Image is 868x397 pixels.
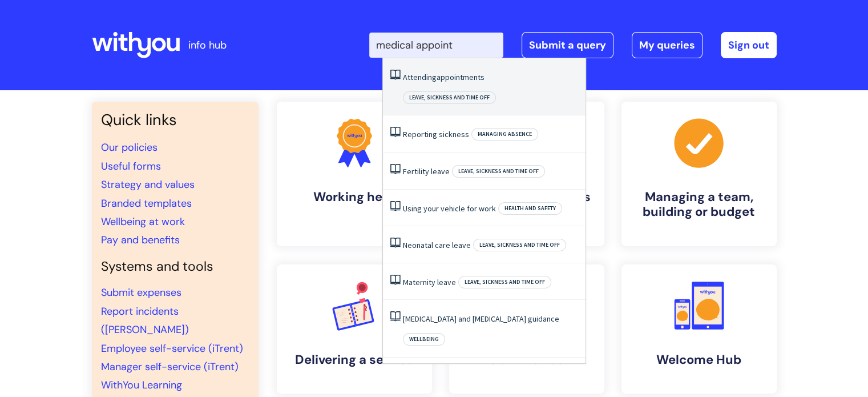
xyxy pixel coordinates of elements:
h4: Managing a team, building or budget [631,190,768,220]
a: Branded templates [101,197,192,210]
h4: Welcome Hub [631,352,768,367]
p: info hub [188,36,227,54]
a: Reporting sickness [403,129,469,139]
span: Wellbeing [403,333,445,346]
a: Managing a team, building or budget [621,102,777,246]
a: Employee self-service (iTrent) [101,342,243,355]
a: Submit a query [522,32,613,58]
a: Strategy and values [101,178,195,191]
h4: Get involved [458,352,595,367]
span: Leave, sickness and time off [458,276,551,288]
span: Leave, sickness and time off [452,165,545,178]
a: Our policies [101,141,158,154]
div: | - [369,32,777,58]
a: Wellbeing at work [101,215,185,228]
a: [MEDICAL_DATA] and [MEDICAL_DATA] guidance [403,314,559,324]
a: Useful forms [101,159,161,173]
input: Search [369,33,503,58]
span: Leave, sickness and time off [403,91,496,104]
a: Fertility leave [403,166,450,177]
a: Submit expenses [101,286,181,299]
a: Neonatal care leave [403,240,471,250]
h4: Delivering a service [286,352,423,367]
a: WithYou Learning [101,378,182,392]
a: Using your vehicle for work [403,203,496,214]
a: Sign out [721,32,777,58]
h3: Quick links [101,111,249,129]
a: Delivering a service [277,264,432,394]
a: Welcome Hub [621,264,777,394]
a: Pay and benefits [101,233,180,247]
a: Report incidents ([PERSON_NAME]) [101,304,189,336]
a: Manager self-service (iTrent) [101,360,239,374]
span: appointments [437,72,485,82]
a: Attendingappointments [403,72,485,82]
a: Working here [277,102,432,246]
h4: Systems and tools [101,259,249,275]
span: Health and safety [498,202,562,215]
span: Leave, sickness and time off [473,239,566,251]
h4: Working here [286,190,423,204]
a: Maternity leave [403,277,456,287]
span: Managing absence [471,128,538,141]
a: My queries [632,32,703,58]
